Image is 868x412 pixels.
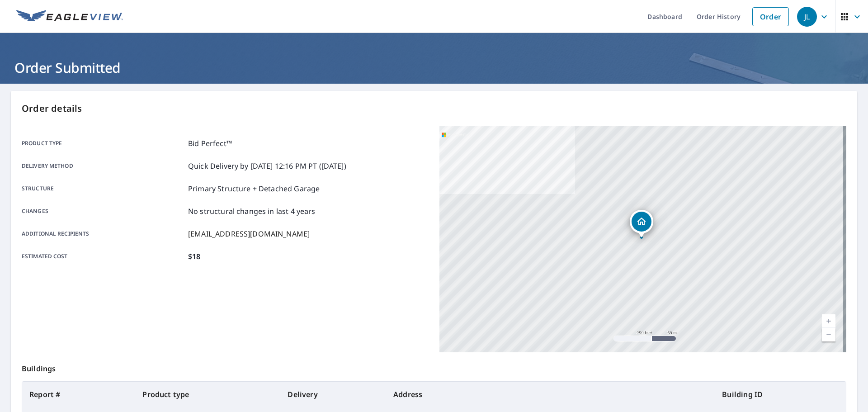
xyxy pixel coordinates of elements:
div: JL [797,7,817,27]
th: Product type [135,382,280,407]
img: EV Logo [16,10,123,24]
th: Building ID [715,382,846,407]
p: Primary Structure + Detached Garage [188,183,320,194]
p: $18 [188,251,200,262]
p: [EMAIL_ADDRESS][DOMAIN_NAME] [188,228,310,239]
th: Delivery [280,382,386,407]
p: Delivery method [22,161,184,171]
p: Structure [22,183,184,194]
p: Order details [22,102,846,115]
p: Additional recipients [22,228,184,239]
p: Changes [22,206,184,217]
a: Order [752,7,789,26]
p: Product type [22,138,184,149]
a: Current Level 17, Zoom In [822,314,835,328]
a: Current Level 17, Zoom Out [822,328,835,341]
th: Report # [22,382,135,407]
p: No structural changes in last 4 years [188,206,316,217]
p: Buildings [22,352,846,381]
h1: Order Submitted [11,58,857,77]
p: Quick Delivery by [DATE] 12:16 PM PT ([DATE]) [188,161,346,171]
div: Dropped pin, building 1, Residential property, 723 N Sturgeon St Montgomery City, MO 63361 [630,210,653,238]
p: Bid Perfect™ [188,138,232,149]
p: Estimated cost [22,251,184,262]
th: Address [386,382,715,407]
